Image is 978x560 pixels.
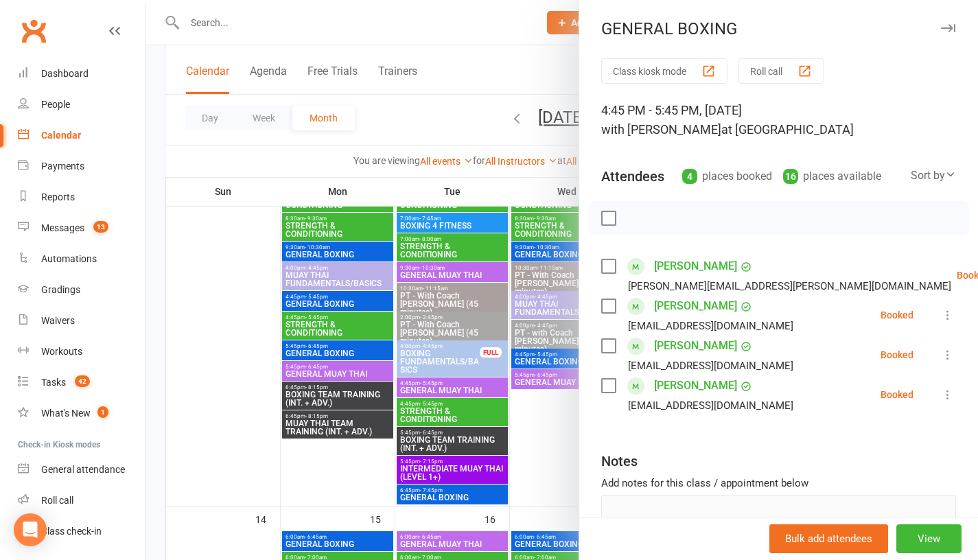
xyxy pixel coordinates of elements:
div: 4:45 PM - 5:45 PM, [DATE] [601,101,956,139]
div: [EMAIL_ADDRESS][DOMAIN_NAME] [628,317,793,335]
a: Roll call [18,485,145,516]
button: Bulk add attendees [769,524,888,553]
div: [PERSON_NAME][EMAIL_ADDRESS][PERSON_NAME][DOMAIN_NAME] [628,277,951,295]
div: People [41,99,70,110]
button: Class kiosk mode [601,58,727,84]
div: Waivers [41,315,75,326]
div: 16 [783,169,798,184]
div: Add notes for this class / appointment below [601,475,956,491]
a: Payments [18,151,145,182]
a: [PERSON_NAME] [654,295,737,317]
a: Waivers [18,305,145,336]
div: Booked [881,310,913,320]
span: 42 [75,375,90,387]
div: Automations [41,253,97,264]
div: Calendar [41,130,81,141]
a: Gradings [18,275,145,305]
div: places booked [682,167,772,186]
div: General attendance [41,464,125,475]
div: Dashboard [41,68,89,79]
div: 4 [682,169,697,184]
a: Dashboard [18,58,145,89]
a: Clubworx [16,14,51,48]
div: Booked [881,350,913,360]
div: Open Intercom Messenger [14,513,47,546]
div: Reports [41,191,75,202]
div: Sort by [911,167,956,185]
div: Workouts [41,346,82,357]
div: places available [783,167,881,186]
a: Calendar [18,120,145,151]
a: Tasks 42 [18,367,145,398]
a: Automations [18,244,145,275]
a: People [18,89,145,120]
a: Reports [18,182,145,213]
div: GENERAL BOXING [579,19,978,38]
div: Roll call [41,495,73,506]
div: Tasks [41,377,66,388]
div: Attendees [601,167,664,186]
div: Messages [41,222,84,233]
a: Class kiosk mode [18,516,145,547]
span: 1 [97,406,108,418]
span: 13 [93,221,108,233]
span: at [GEOGRAPHIC_DATA] [721,122,854,137]
button: View [896,524,962,553]
div: What's New [41,408,91,419]
a: General attendance kiosk mode [18,454,145,485]
div: Notes [601,452,638,471]
a: Workouts [18,336,145,367]
span: with [PERSON_NAME] [601,122,721,137]
div: Class check-in [41,526,102,537]
div: [EMAIL_ADDRESS][DOMAIN_NAME] [628,397,793,415]
a: What's New1 [18,398,145,429]
a: Messages 13 [18,213,145,244]
div: [EMAIL_ADDRESS][DOMAIN_NAME] [628,357,793,375]
div: Booked [881,390,913,399]
a: [PERSON_NAME] [654,375,737,397]
div: Gradings [41,284,80,295]
a: [PERSON_NAME] [654,255,737,277]
a: [PERSON_NAME] [654,335,737,357]
div: Payments [41,161,84,172]
button: Roll call [738,58,824,84]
